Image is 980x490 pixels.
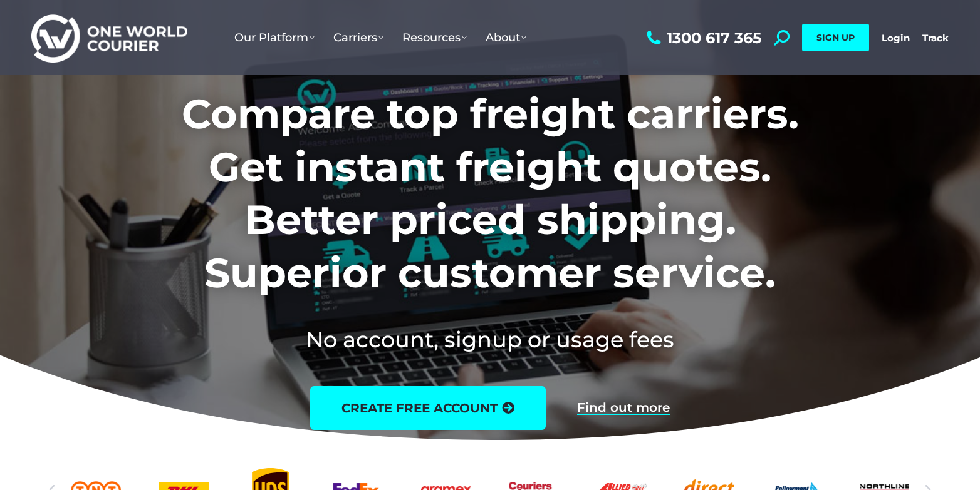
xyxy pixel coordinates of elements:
[486,31,526,44] span: About
[393,18,476,57] a: Resources
[402,31,467,44] span: Resources
[99,88,882,299] h1: Compare top freight carriers. Get instant freight quotes. Better priced shipping. Superior custom...
[922,32,949,44] a: Track
[310,386,546,430] a: create free account
[234,31,315,44] span: Our Platform
[802,24,869,51] a: SIGN UP
[644,30,761,46] a: 1300 617 365
[882,32,910,44] a: Login
[31,13,187,63] img: One World Courier
[225,18,324,57] a: Our Platform
[99,324,882,355] h2: No account, signup or usage fees
[577,401,670,415] a: Find out more
[816,32,855,43] span: SIGN UP
[476,18,536,57] a: About
[333,31,383,44] span: Carriers
[324,18,393,57] a: Carriers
